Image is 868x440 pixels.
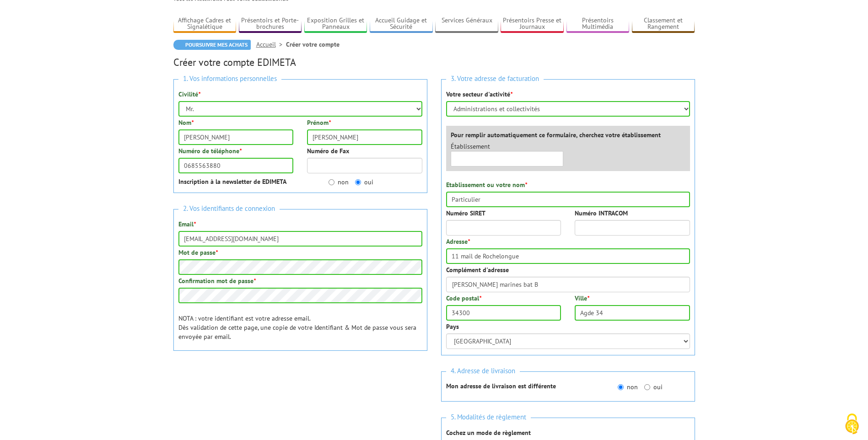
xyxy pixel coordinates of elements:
[618,382,638,392] label: non
[178,248,218,257] label: Mot de passe
[446,209,485,218] label: Numéro SIRET
[446,73,544,85] span: 3. Votre adresse de facturation
[239,16,302,32] a: Présentoirs et Porte-brochures
[329,177,349,187] label: non
[446,411,531,424] span: 5. Modalités de règlement
[307,146,349,156] label: Numéro de Fax
[173,16,237,32] a: Affichage Cadres et Signalétique
[304,16,367,32] a: Exposition Grilles et Panneaux
[178,220,196,229] label: Email
[566,16,630,32] a: Présentoirs Multimédia
[446,294,481,303] label: Code postal
[355,177,373,187] label: oui
[575,209,628,218] label: Numéro INTRACOM
[370,16,433,32] a: Accueil Guidage et Sécurité
[173,367,313,402] iframe: reCAPTCHA
[256,40,286,48] a: Accueil
[286,40,340,49] li: Créer votre compte
[178,276,256,285] label: Confirmation mot de passe
[178,118,194,127] label: Nom
[178,73,281,85] span: 1. Vos informations personnelles
[446,90,512,99] label: Votre secteur d'activité
[355,179,361,185] input: oui
[435,16,498,32] a: Services Généraux
[575,294,589,303] label: Ville
[644,384,650,390] input: oui
[446,382,556,390] strong: Mon adresse de livraison est différente
[501,16,564,32] a: Présentoirs Presse et Journaux
[841,413,863,435] img: Cookies (fenêtre modale)
[836,409,868,440] button: Cookies (fenêtre modale)
[446,429,531,437] strong: Cochez un mode de règlement
[178,314,422,341] p: NOTA : votre identifiant est votre adresse email. Dès validation de cette page, une copie de votr...
[178,90,200,99] label: Civilité
[644,382,663,392] label: oui
[329,179,334,185] input: non
[451,130,661,140] label: Pour remplir automatiquement ce formulaire, cherchez votre établissement
[173,57,695,68] h2: Créer votre compte EDIMETA
[178,177,286,186] strong: Inscription à la newsletter de EDIMETA
[618,384,624,390] input: non
[632,16,695,32] a: Classement et Rangement
[446,265,509,274] label: Complément d'adresse
[444,142,571,166] div: Établissement
[178,203,280,215] span: 2. Vos identifiants de connexion
[307,118,331,127] label: Prénom
[446,237,470,246] label: Adresse
[173,40,251,50] a: Poursuivre mes achats
[446,365,520,377] span: 4. Adresse de livraison
[446,322,459,331] label: Pays
[178,146,242,156] label: Numéro de téléphone
[446,180,527,189] label: Etablissement ou votre nom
